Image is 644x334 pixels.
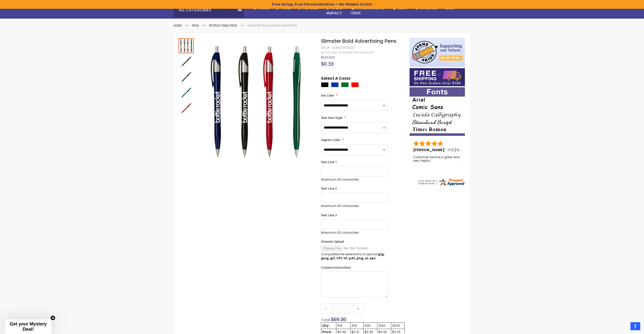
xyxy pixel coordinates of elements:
[455,147,492,152] span: [GEOGRAPHIC_DATA]
[421,5,437,11] span: Specials
[351,82,359,87] div: Red
[326,5,343,16] span: 4Pens 4impact
[322,3,347,19] a: 4Pens4impact
[10,321,47,332] span: Get your Mystery Deal!
[351,330,362,334] div: $0.41
[321,160,337,164] span: Text Line 1
[179,85,194,100] div: Slimster Bold Advertising Pens
[321,46,330,50] strong: SKU
[321,304,331,314] a: -
[179,69,194,85] img: Slimster Bold Advertising Pens
[332,46,354,50] div: Slimster Bold
[334,316,346,323] span: 69.00
[179,54,194,69] img: Slimster Bold Advertising Pens
[321,239,344,244] span: Artwork Upload
[321,252,388,260] p: Compatible file extensions to upload:
[410,87,465,136] img: font-personalization-examples
[192,23,199,28] a: Pens
[209,23,237,28] a: Retractable Pens
[179,38,194,53] div: Slimster Bold Advertising Pens
[321,60,334,67] span: $0.33
[392,330,404,334] div: $0.33
[321,51,374,55] a: Be the first to review this product
[247,24,297,28] li: Slimster Bold Advertising Pens
[321,56,335,60] div: Availability
[337,330,349,334] div: $0.46
[321,138,340,142] span: Imprint Color
[446,147,492,152] span: - ,
[417,183,465,188] a: 4pens.com certificate URL
[321,265,351,270] span: Custom Instructions
[321,186,337,191] span: Text Line 2
[321,252,384,260] strong: jpg, jpeg, gif, tiff, tif, pdf, png, ai, eps
[322,323,330,328] strong: Qty:
[258,5,269,11] span: Home
[321,76,351,82] span: Select A Color
[413,147,446,152] span: [PERSON_NAME]
[179,85,194,100] img: Slimster Bold Advertising Pens
[331,316,346,323] span: $
[321,116,342,120] span: Text Font Style
[321,178,388,182] p: Maximum 30 characters
[304,5,318,11] span: Pencils
[321,317,331,322] span: Total:
[331,82,339,87] div: Blue
[417,178,465,187] img: 4pens.com widget logo
[321,231,388,235] p: Maximum 30 characters
[410,38,465,67] img: 4pens 4 kids
[179,100,194,116] div: Slimster Bold Advertising Pens
[365,324,376,328] div: 500
[50,315,55,320] button: Close teaser
[347,3,389,19] a: 4PROMOTIONALITEMS
[410,68,465,86] img: Free shipping on orders over $199
[199,45,314,160] img: Slimster Bold Advertising Pens
[179,53,194,69] div: Slimster Bold Advertising Pens
[398,5,407,11] span: Rush
[337,324,349,328] div: 150
[413,155,462,166] div: Customer service is great and very helpful
[351,5,385,16] span: 4PROMOTIONAL ITEMS
[321,82,329,87] div: Black
[448,147,454,152] span: CO
[179,101,194,116] img: Slimster Bold Advertising Pens
[378,324,390,328] div: 1000
[322,330,332,334] strong: Price:
[341,82,349,87] div: Green
[392,324,404,328] div: 2500
[365,330,376,334] div: $0.36
[321,37,396,45] span: Slimster Bold Advertising Pens
[321,55,335,60] span: In stock
[5,319,51,334] div: Get your Mystery Deal!Close teaser
[445,5,455,11] span: Blog
[174,23,182,28] a: Home
[378,330,390,334] div: $0.34
[353,304,363,314] a: +
[351,324,362,328] div: 250
[282,5,291,11] span: Pens
[321,213,337,217] span: Text Line 3
[321,93,334,98] span: Ink Color
[602,320,644,334] iframe: Google Customer Reviews
[174,3,244,18] div: All Categories
[321,204,388,208] p: Maximum 30 characters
